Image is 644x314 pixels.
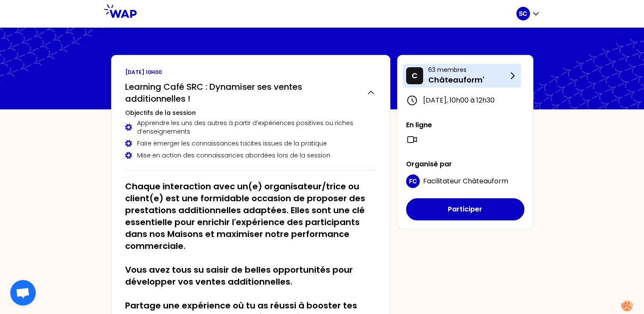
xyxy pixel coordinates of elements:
p: Organisé par [406,159,524,169]
p: En ligne [406,120,524,130]
p: C [412,70,418,82]
h2: Learning Café SRC : Dynamiser ses ventes additionnelles ! [125,81,360,105]
p: FC [409,177,417,186]
span: Facilitateur Châteauform [423,176,508,186]
p: 63 membres [428,66,507,74]
button: SC [516,7,540,20]
p: Châteauform' [428,74,507,86]
div: Mise en action des connaissances abordées lors de la session [125,151,376,160]
div: [DATE] , 10h00 à 12h30 [406,94,524,106]
button: Participer [406,198,524,220]
p: [DATE] 10h00 [125,69,376,76]
div: Ouvrir le chat [10,280,36,305]
div: Faire émerger les connaissances tacites issues de la pratique [125,139,376,148]
div: Apprendre les uns des autres à partir d’expériences positives ou riches d’enseignements [125,119,376,136]
h3: Objectifs de la session [125,108,376,117]
p: SC [519,9,527,18]
button: Learning Café SRC : Dynamiser ses ventes additionnelles ! [125,81,376,105]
